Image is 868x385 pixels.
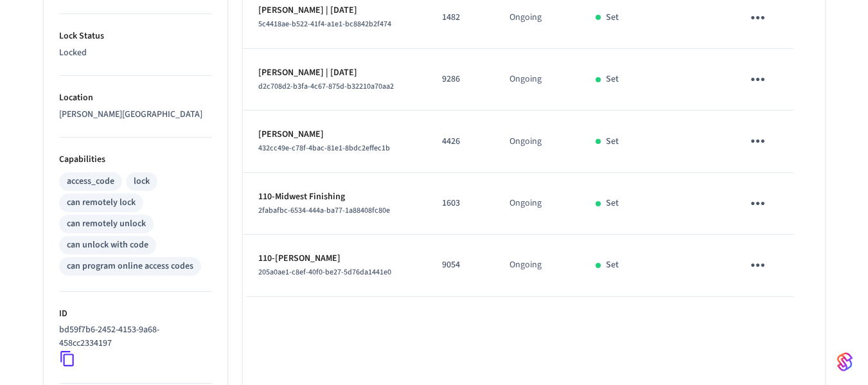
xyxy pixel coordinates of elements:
[59,307,212,321] p: ID
[59,30,212,43] p: Lock Status
[258,19,391,30] span: 5c4418ae-b522-41f4-a1e1-bc8842b2f474
[258,4,411,17] p: [PERSON_NAME] | [DATE]
[258,143,390,154] span: 432cc49e-c78f-4bac-81e1-8bdc2effec1b
[258,128,411,141] p: [PERSON_NAME]
[67,260,193,273] div: can program online access codes
[494,235,580,296] td: Ongoing
[606,11,619,24] p: Set
[134,175,150,188] div: lock
[442,11,479,24] p: 1482
[67,217,146,231] div: can remotely unlock
[59,323,207,350] p: bd59f7b6-2452-4153-9a68-458cc2334197
[494,111,580,172] td: Ongoing
[606,135,619,148] p: Set
[258,81,394,92] span: d2c708d2-b3fa-4c67-875d-b32210a70aa2
[258,190,411,204] p: 110-Midwest Finishing
[442,73,479,86] p: 9286
[442,135,479,148] p: 4426
[494,173,580,235] td: Ongoing
[837,352,853,372] img: SeamLogoGradient.69752ec5.svg
[59,153,212,166] p: Capabilities
[59,108,212,121] p: [PERSON_NAME][GEOGRAPHIC_DATA]
[606,73,619,86] p: Set
[59,46,212,60] p: Locked
[258,66,411,80] p: [PERSON_NAME] | [DATE]
[67,175,114,188] div: access_code
[606,258,619,272] p: Set
[258,267,391,278] span: 205a0ae1-c8ef-40f0-be27-5d76da1441e0
[59,91,212,105] p: Location
[67,196,136,210] div: can remotely lock
[258,252,411,265] p: 110-[PERSON_NAME]
[67,238,148,252] div: can unlock with code
[606,197,619,210] p: Set
[442,197,479,210] p: 1603
[442,258,479,272] p: 9054
[258,205,390,216] span: 2fabafbc-6534-444a-ba77-1a88408fc80e
[494,49,580,111] td: Ongoing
